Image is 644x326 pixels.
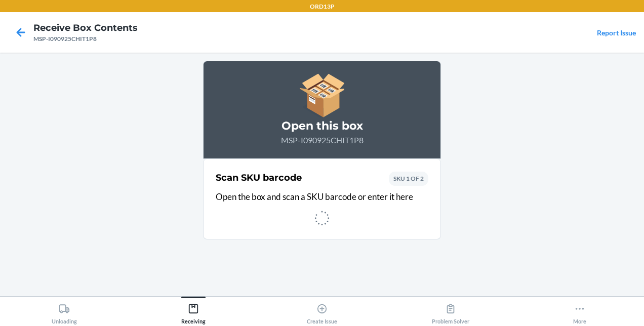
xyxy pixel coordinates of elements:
div: Unloading [52,299,77,324]
p: MSP-I090925CHIT1P8 [216,134,428,146]
button: More [515,297,644,324]
p: ORD13P [310,2,335,11]
h4: Receive Box Contents [33,21,138,34]
h2: Scan SKU barcode [216,171,302,184]
div: Receiving [181,299,206,324]
button: Receiving [129,297,257,324]
button: Create Issue [258,297,386,324]
div: More [573,299,586,324]
div: Create Issue [307,299,337,324]
div: Problem Solver [432,299,469,324]
button: Problem Solver [386,297,515,324]
div: MSP-I090925CHIT1P8 [33,34,138,44]
p: SKU 1 OF 2 [393,174,424,183]
a: Report Issue [597,28,636,37]
h3: Open this box [216,118,428,134]
p: Open the box and scan a SKU barcode or enter it here [216,190,428,203]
